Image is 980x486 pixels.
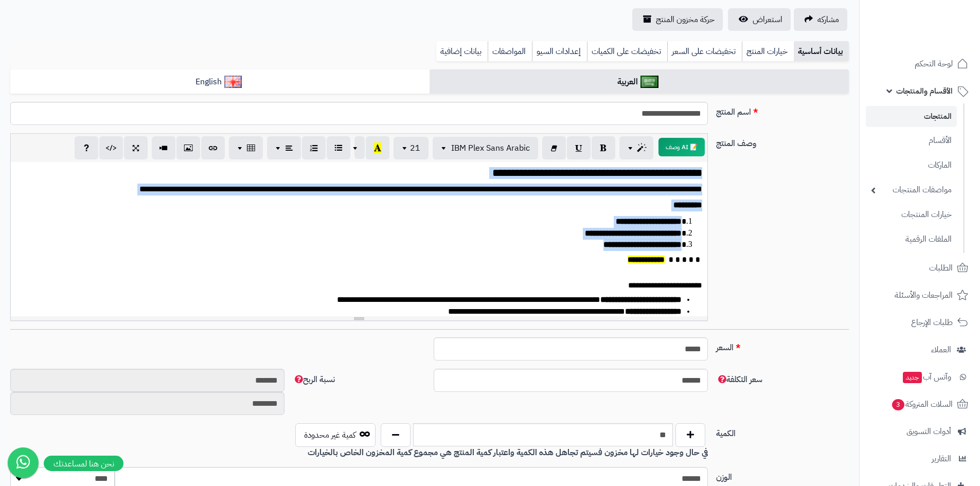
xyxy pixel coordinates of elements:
[866,256,974,280] a: الطلبات
[532,41,587,62] a: إعدادات السيو
[910,27,970,49] img: logo-2.png
[866,106,957,127] a: المنتجات
[716,373,762,386] span: سعر التكلفة
[866,392,974,417] a: السلات المتروكة3
[712,133,853,150] label: وصف المنتج
[640,76,658,88] img: العربية
[488,41,532,62] a: المواصفات
[293,373,335,386] span: نسبة الربح
[866,419,974,444] a: أدوات التسويق
[895,288,953,302] span: المراجعات والأسئلة
[394,137,429,159] button: 21
[817,13,839,26] span: مشاركه
[866,446,974,471] a: التقارير
[308,446,708,459] b: في حال وجود خيارات لها مخزون فسيتم تجاهل هذه الكمية واعتبار كمية المنتج هي مجموع كمية المخزون الخ...
[742,41,794,62] a: خيارات المنتج
[891,397,953,411] span: السلات المتروكة
[929,261,953,275] span: الطلبات
[794,41,849,62] a: بيانات أساسية
[866,365,974,389] a: وآتس آبجديد
[632,8,723,31] a: حركة مخزون المنتج
[656,13,715,26] span: حركة مخزون المنتج
[866,228,957,250] a: الملفات الرقمية
[932,452,951,466] span: التقارير
[866,204,957,226] a: خيارات المنتجات
[866,179,957,201] a: مواصفات المنتجات
[430,69,849,95] a: العربية
[712,467,853,483] label: الوزن
[587,41,667,62] a: تخفيضات على الكميات
[658,138,705,156] button: 📝 AI وصف
[915,57,953,71] span: لوحة التحكم
[794,8,847,31] a: مشاركه
[712,337,853,354] label: السعر
[906,424,951,439] span: أدوات التسويق
[410,142,420,154] span: 21
[866,130,957,152] a: الأقسام
[866,337,974,362] a: العملاء
[896,84,953,98] span: الأقسام والمنتجات
[728,8,791,31] a: استعراض
[911,315,953,330] span: طلبات الإرجاع
[667,41,742,62] a: تخفيضات على السعر
[892,399,904,410] span: 3
[866,51,974,76] a: لوحة التحكم
[753,13,782,26] span: استعراض
[712,102,853,118] label: اسم المنتج
[931,343,951,357] span: العملاء
[10,69,430,95] a: English
[451,142,530,154] span: IBM Plex Sans Arabic
[433,137,538,159] button: IBM Plex Sans Arabic
[902,370,951,384] span: وآتس آب
[224,76,242,88] img: English
[866,310,974,335] a: طلبات الإرجاع
[866,283,974,308] a: المراجعات والأسئلة
[903,372,922,383] span: جديد
[712,423,853,440] label: الكمية
[436,41,488,62] a: بيانات إضافية
[866,154,957,176] a: الماركات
